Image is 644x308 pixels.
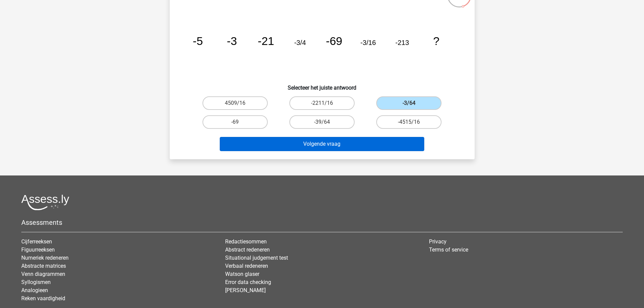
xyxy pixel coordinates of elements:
a: Analogieen [21,287,48,293]
tspan: -69 [326,35,342,47]
a: Verbaal redeneren [225,263,268,269]
tspan: -213 [395,39,409,46]
label: -3/64 [376,96,442,110]
a: Privacy [429,238,447,245]
a: Syllogismen [21,279,51,285]
img: Assessly logo [21,194,69,210]
tspan: ? [433,35,439,47]
tspan: -21 [258,35,274,47]
h5: Assessments [21,218,623,227]
a: [PERSON_NAME] [225,287,266,293]
a: Redactiesommen [225,238,267,245]
tspan: -3/4 [294,39,306,46]
label: -2211/16 [289,96,355,110]
tspan: -5 [193,35,203,47]
a: Error data checking [225,279,271,285]
a: Situational judgement test [225,255,288,261]
a: Figuurreeksen [21,246,55,253]
a: Terms of service [429,246,468,253]
button: Volgende vraag [220,137,424,151]
tspan: -3 [227,35,237,47]
a: Reken vaardigheid [21,295,65,302]
tspan: -3/16 [360,39,376,46]
a: Numeriek redeneren [21,255,69,261]
a: Abstracte matrices [21,263,66,269]
label: 4509/16 [202,96,268,110]
label: -69 [202,115,268,129]
label: -39/64 [289,115,355,129]
a: Venn diagrammen [21,271,65,277]
a: Watson glaser [225,271,259,277]
h6: Selecteer het juiste antwoord [181,79,464,91]
a: Cijferreeksen [21,238,52,245]
label: -4515/16 [376,115,442,129]
a: Abstract redeneren [225,246,270,253]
